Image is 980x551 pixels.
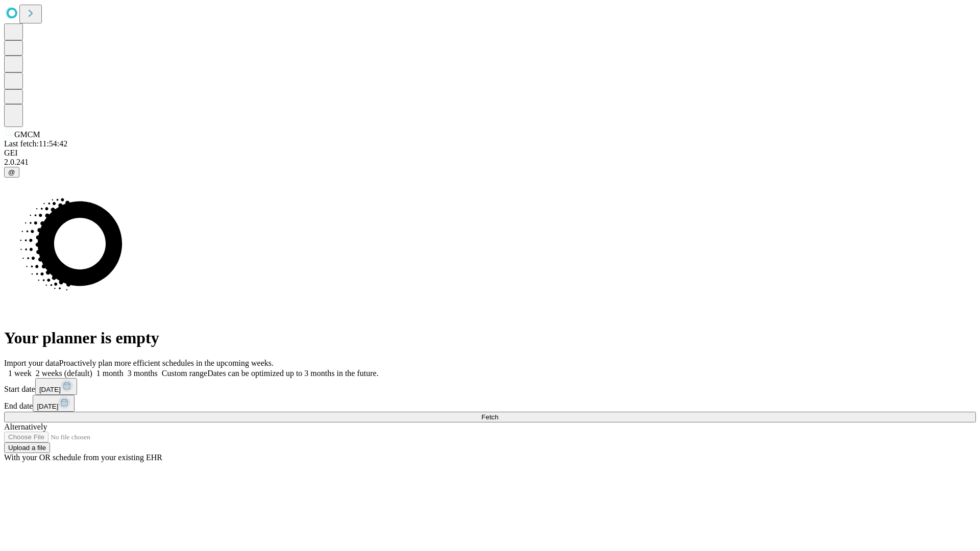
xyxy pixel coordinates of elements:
[128,369,158,378] span: 3 months
[4,378,976,395] div: Start date
[4,422,47,431] span: Alternatively
[207,369,378,378] span: Dates can be optimized up to 3 months in the future.
[4,139,67,148] span: Last fetch: 11:54:42
[481,413,498,421] span: Fetch
[4,148,976,158] div: GEI
[4,359,59,367] span: Import your data
[35,378,77,395] button: [DATE]
[4,167,19,178] button: @
[36,369,92,378] span: 2 weeks (default)
[4,453,162,462] span: With your OR schedule from your existing EHR
[4,158,976,167] div: 2.0.241
[4,395,976,412] div: End date
[14,130,40,139] span: GMCM
[8,168,15,176] span: @
[96,369,124,378] span: 1 month
[162,369,207,378] span: Custom range
[39,386,61,393] span: [DATE]
[37,403,58,410] span: [DATE]
[59,359,274,367] span: Proactively plan more efficient schedules in the upcoming weeks.
[8,369,32,378] span: 1 week
[4,412,976,422] button: Fetch
[4,442,50,453] button: Upload a file
[33,395,75,412] button: [DATE]
[4,329,976,347] h1: Your planner is empty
